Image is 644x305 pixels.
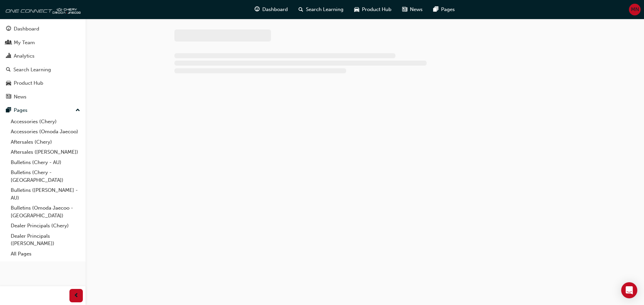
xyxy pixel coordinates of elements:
[402,5,407,14] span: news-icon
[8,185,83,203] a: Bulletins ([PERSON_NAME] - AU)
[249,3,293,16] a: guage-iconDashboard
[74,292,79,300] span: prev-icon
[631,6,639,13] span: MN
[8,203,83,221] a: Bulletins (Omoda Jaecoo - [GEOGRAPHIC_DATA])
[629,4,641,15] button: MN
[410,6,423,13] span: News
[433,5,438,14] span: pages-icon
[306,6,343,13] span: Search Learning
[293,3,349,16] a: search-iconSearch Learning
[3,3,80,16] img: oneconnect
[8,117,83,127] a: Accessories (Chery)
[6,80,11,86] span: car-icon
[14,79,43,87] div: Product Hub
[6,53,11,59] span: chart-icon
[3,91,83,103] a: News
[14,39,35,47] div: My Team
[6,107,11,113] span: pages-icon
[3,104,83,117] button: Pages
[14,25,39,33] div: Dashboard
[8,167,83,185] a: Bulletins (Chery - [GEOGRAPHIC_DATA])
[299,5,303,14] span: search-icon
[3,23,83,35] a: Dashboard
[3,64,83,76] a: Search Learning
[428,3,460,16] a: pages-iconPages
[6,94,11,100] span: news-icon
[6,40,11,46] span: people-icon
[621,282,637,298] div: Open Intercom Messenger
[3,77,83,89] a: Product Hub
[6,67,11,73] span: search-icon
[14,106,28,114] div: Pages
[3,50,83,62] a: Analytics
[75,106,80,115] span: up-icon
[349,3,397,16] a: car-iconProduct Hub
[8,231,83,249] a: Dealer Principals ([PERSON_NAME])
[3,21,83,104] button: DashboardMy TeamAnalyticsSearch LearningProduct HubNews
[8,157,83,168] a: Bulletins (Chery - AU)
[8,249,83,259] a: All Pages
[8,127,83,137] a: Accessories (Omoda Jaecoo)
[8,147,83,157] a: Aftersales ([PERSON_NAME])
[441,6,455,13] span: Pages
[362,6,391,13] span: Product Hub
[262,6,288,13] span: Dashboard
[3,36,83,49] a: My Team
[14,52,35,60] div: Analytics
[354,5,359,14] span: car-icon
[8,221,83,231] a: Dealer Principals (Chery)
[8,137,83,147] a: Aftersales (Chery)
[6,26,11,32] span: guage-icon
[14,93,26,101] div: News
[255,5,260,14] span: guage-icon
[397,3,428,16] a: news-iconNews
[13,66,51,74] div: Search Learning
